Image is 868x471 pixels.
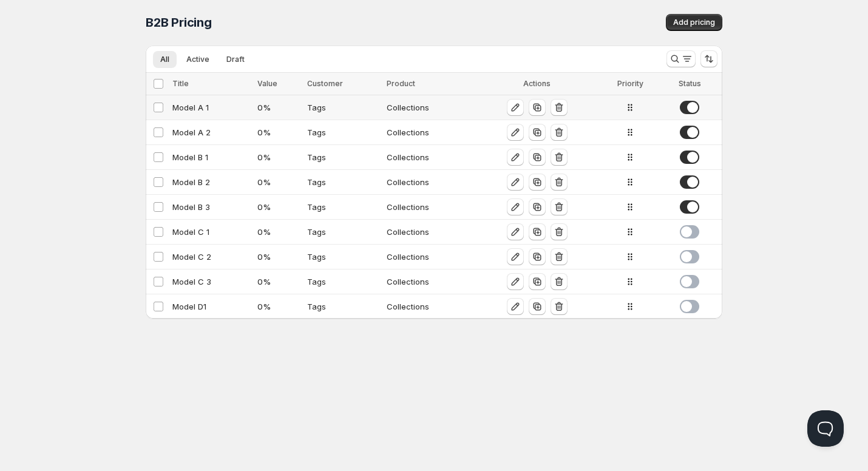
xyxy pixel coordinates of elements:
[172,276,250,288] div: Model C 3
[387,300,471,313] div: Collections
[666,14,722,31] button: Add pricing
[146,15,212,30] span: B2B Pricing
[226,55,245,64] span: Draft
[257,226,300,238] div: 0 %
[307,126,379,138] div: Tags
[257,126,300,138] div: 0 %
[257,176,300,188] div: 0 %
[172,201,250,213] div: Model B 3
[307,276,379,288] div: Tags
[172,126,250,138] div: Model A 2
[172,300,250,313] div: Model D1
[172,251,250,263] div: Model C 2
[387,251,471,263] div: Collections
[387,126,471,138] div: Collections
[666,50,696,67] button: Search and filter results
[387,201,471,213] div: Collections
[257,101,300,114] div: 0 %
[617,79,643,88] span: Priority
[172,79,189,88] span: Title
[307,251,379,263] div: Tags
[387,101,471,114] div: Collections
[307,176,379,188] div: Tags
[387,176,471,188] div: Collections
[387,276,471,288] div: Collections
[307,151,379,163] div: Tags
[172,151,250,163] div: Model B 1
[523,79,551,88] span: Actions
[307,300,379,313] div: Tags
[186,55,209,64] span: Active
[257,151,300,163] div: 0 %
[172,226,250,238] div: Model C 1
[673,18,715,27] span: Add pricing
[679,79,701,88] span: Status
[172,176,250,188] div: Model B 2
[257,276,300,288] div: 0 %
[257,79,277,88] span: Value
[257,251,300,263] div: 0 %
[307,79,343,88] span: Customer
[700,50,717,67] button: Sort the results
[257,201,300,213] div: 0 %
[172,101,250,114] div: Model A 1
[160,55,169,64] span: All
[307,101,379,114] div: Tags
[387,151,471,163] div: Collections
[307,226,379,238] div: Tags
[307,201,379,213] div: Tags
[807,410,844,447] iframe: Help Scout Beacon - Open
[257,300,300,313] div: 0 %
[387,79,415,88] span: Product
[387,226,471,238] div: Collections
